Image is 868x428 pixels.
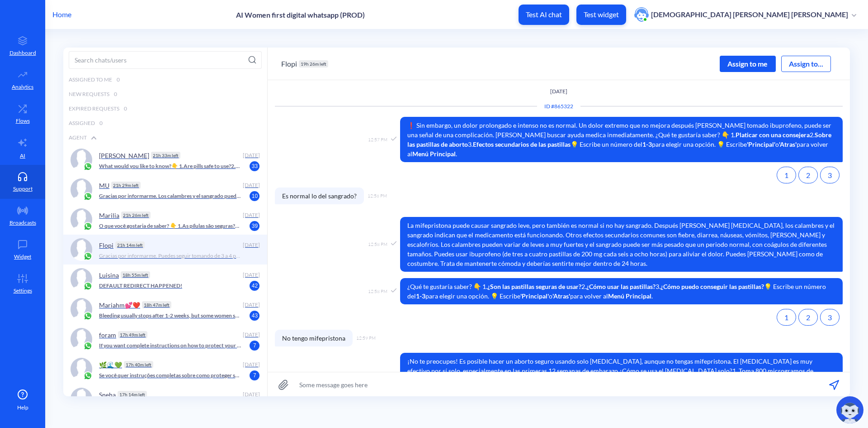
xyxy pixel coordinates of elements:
[281,58,297,69] button: Flopi
[275,330,353,346] span: No tengo mifepristona
[121,212,151,219] p: 21h 26m left
[99,162,241,170] p: What would you like to know?👇 1. 2. 3. 💡 Type or to make your selection or type to go back to the
[828,171,832,179] span: 3
[660,283,764,290] b: ¿Cómo puedo conseguir las pastillas?
[14,253,31,261] p: Widget
[400,217,843,272] span: La mifepristona puede causar sangrado leve, pero también es normal si no hay sangrado. Después [P...
[13,185,33,193] p: Support
[63,101,267,116] div: Expired Requests
[99,371,241,380] p: Se você quer instruções completas sobre como proteger sua segurança digital, preparamos mais víde...
[781,56,831,72] button: Assign to...
[63,72,267,87] div: Assigned to me
[268,372,850,397] input: Some message goes here
[412,150,456,158] b: Menú Principal
[99,119,103,127] span: 0
[720,56,776,72] div: Assign to me
[63,384,267,414] a: platform iconSneha 17h 14m left[DATE]
[9,219,36,227] p: Broadcasts
[17,404,28,412] span: Help
[99,271,119,279] p: Luisina
[242,151,260,159] div: [DATE]
[552,292,570,300] b: 'Atras'
[118,331,147,338] p: 17h 49m left
[83,222,92,231] img: platform icon
[63,354,267,384] a: platform icon🌿🌊💚 17h 40m left[DATE]Se você quer instruções completas sobre como proteger sua segu...
[250,281,259,291] span: 42
[9,49,36,57] p: Dashboard
[14,287,32,295] p: Settings
[99,252,241,260] p: Gracias por informarme. Puedes seguir tomando de 3 a 4 pastillas de ibuprofeno (200 mg cada una) ...
[63,145,267,175] a: platform icon[PERSON_NAME] 21h 33m left[DATE]What would you like to know?👇 1.Are pills safe to us...
[242,361,260,369] div: [DATE]
[20,152,25,160] p: AI
[124,361,153,368] p: 17h 40m left
[117,76,120,84] span: 0
[299,60,328,67] p: 19h 26m left
[250,221,259,231] span: 39
[368,192,387,199] span: 12:58 PM
[99,331,116,339] p: foram
[250,370,259,380] span: 7
[473,140,571,148] b: Efectos secundarios de las pastillas
[576,5,626,25] button: Test widget
[99,301,140,309] p: Mariahm💕❤️
[400,117,843,162] span: ❗ Sin embargo, un dolor prolongado e intenso no es normal. Un dolor extremo que no mejora después...
[747,140,775,148] b: 'Principal'
[115,241,145,249] p: 21h 14m left
[368,288,387,295] span: 12:58 PM
[114,90,117,98] span: 0
[151,152,180,159] p: 21h 33m left
[99,241,113,249] p: Flopi
[83,192,92,201] img: platform icon
[820,167,840,183] button: 3
[69,51,262,69] input: Search chats/users
[99,282,182,290] p: DEFAULT REDIRECT HAPPENED!
[584,10,619,19] p: Test widget
[242,390,260,399] div: [DATE]
[99,222,241,230] p: O que você gostaria de saber? 👇 1. 2. 3. 💡 Digite um número entre para escolher a opção desejada.
[736,131,810,139] b: Platicar con una consejera
[368,136,387,143] span: 12:57 PM
[99,312,241,320] p: Bleeding usually stops after 1-2 weeks, but some women spot until their next period. ❗However, if...
[63,205,267,235] a: platform iconMarilia 21h 26m left[DATE]O que você gostaria de saber? 👇 1.As pílulas são seguras?2...
[608,292,651,300] b: Menú Principal
[250,161,259,171] span: 33
[520,292,549,300] b: 'Principal'
[537,102,580,111] div: Conversation ID
[519,5,569,25] button: Test AI chat
[63,116,267,130] div: Assigned
[118,391,147,398] p: 17h 14m left
[142,301,171,308] p: 18h 47m left
[250,311,259,321] span: 43
[400,278,843,304] span: ¿Qué te gustaría saber? 👇 1. 2. 3. 💡 Escribe un número del para elegir una opción. 💡 Escribe o pa...
[250,341,259,351] span: 7
[368,241,387,248] span: 12:58 PM
[275,188,364,204] span: Es normal lo del sangrado?
[236,10,365,19] p: AI Women first digital whatsapp (PROD)
[356,335,376,341] span: 12:59 PM
[242,241,260,249] div: [DATE]
[63,264,267,294] a: platform iconLuisina 18h 55m left[DATE]DEFAULT REDIRECT HAPPENED!
[798,167,818,183] button: 2
[634,7,649,22] img: user photo
[99,391,116,399] p: Sneha
[83,252,92,261] img: platform icon
[16,117,30,125] p: Flows
[63,324,267,354] a: platform iconforam 17h 49m left[DATE]If you want complete instructions on how to protect your dig...
[779,140,797,148] b: 'Atras'
[52,9,71,20] p: Home
[63,175,267,205] a: platform iconMU 21h 29m left[DATE]Gracias por informarme. Los calambres y el sangrado pueden come...
[99,341,241,350] p: If you want complete instructions on how to protect your digital security, we have prepared more ...
[99,182,109,189] p: MU
[784,171,788,179] span: 1
[111,182,141,189] p: 21h 29m left
[99,152,149,159] p: [PERSON_NAME]
[83,371,92,380] img: platform icon
[99,212,119,219] p: Marilia
[63,294,267,324] a: platform iconMariahm💕❤️ 18h 47m left[DATE]Bleeding usually stops after 1-2 weeks, but some women ...
[240,222,290,229] b: Como usar as pílulas?
[242,301,260,309] div: [DATE]
[487,283,581,290] b: ¿Son las pastillas seguras de usar?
